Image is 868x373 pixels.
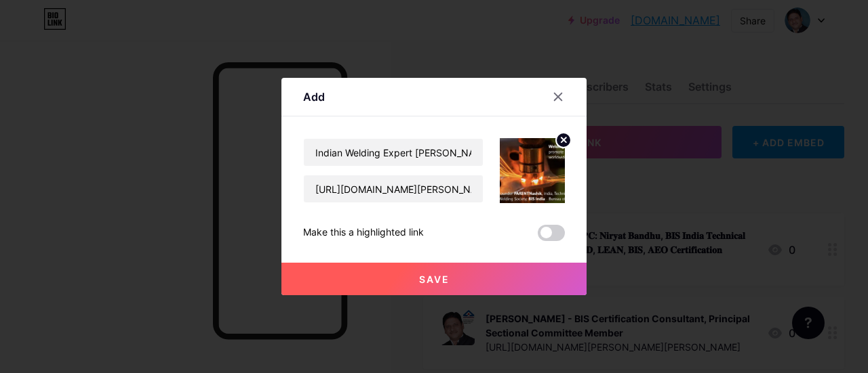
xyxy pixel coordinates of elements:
input: Title [304,139,483,166]
input: URL [304,175,483,202]
span: Save [419,273,450,285]
div: Make this a highlighted link [303,225,424,241]
div: Add [303,89,325,105]
button: Save [281,263,587,295]
img: link_thumbnail [500,138,565,203]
